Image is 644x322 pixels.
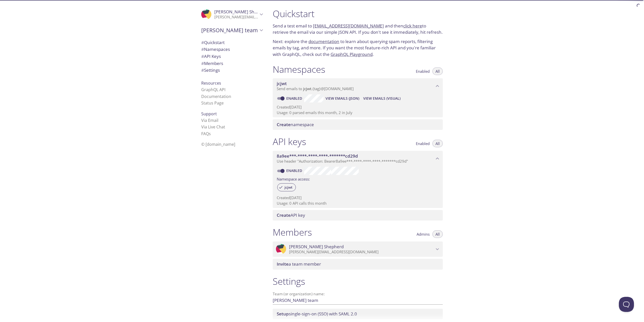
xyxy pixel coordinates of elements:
span: Support [201,111,217,117]
a: Enabled [286,168,304,173]
span: # [201,40,204,45]
p: Created [DATE] [277,104,439,110]
a: GraphQL Playground [331,51,373,57]
span: © [DOMAIN_NAME] [201,141,235,147]
span: Settings [201,67,220,73]
span: # [201,67,204,73]
p: Usage: 0 API calls this month [277,201,439,206]
h1: Settings [273,276,443,287]
span: API key [277,212,305,218]
div: Invite a team member [273,259,443,269]
span: Quickstart [201,40,225,45]
span: # [201,53,204,59]
button: All [432,67,443,75]
button: View Emails (Visual) [361,94,403,102]
span: [PERSON_NAME] team [201,27,258,34]
a: Documentation [201,94,231,99]
span: namespace [277,122,314,127]
div: Stuart Shepherd [273,241,443,257]
div: Stuart Shepherd [197,6,267,23]
p: Next: explore the to learn about querying spam reports, filtering emails by tag, and more. If you... [273,38,443,58]
a: FAQ [201,131,211,136]
div: jcjwt namespace [273,78,443,94]
label: Team (or organization) name: [273,292,325,296]
h1: Namespaces [273,64,325,75]
span: Namespaces [201,46,230,52]
label: Namespace access: [277,175,310,182]
span: # [201,60,204,66]
div: Quickstart [197,39,267,46]
h1: API keys [273,136,306,147]
span: s [209,131,211,136]
a: [EMAIL_ADDRESS][DOMAIN_NAME] [313,23,384,29]
div: Members [197,60,267,67]
button: View Emails (JSON) [324,94,361,102]
p: Created [DATE] [277,195,439,200]
div: Create API Key [273,210,443,221]
a: documentation [308,39,339,44]
a: Status Page [201,100,224,106]
span: Send emails to . {tag} @[DOMAIN_NAME] [277,86,354,91]
iframe: Help Scout Beacon - Open [619,297,634,312]
h1: Quickstart [273,8,443,19]
span: API Keys [201,53,221,59]
button: All [432,140,443,147]
span: View Emails (JSON) [326,95,359,101]
span: Resources [201,80,221,86]
div: Setup SSO [273,309,443,319]
span: Invite [277,261,289,267]
a: Via Email [201,118,218,123]
a: Enabled [286,96,304,101]
span: Members [201,60,223,66]
p: [PERSON_NAME][EMAIL_ADDRESS][DOMAIN_NAME] [214,15,258,20]
a: GraphQL API [201,87,225,92]
button: Enabled [413,67,433,75]
div: jcjwt [277,183,296,191]
p: [PERSON_NAME][EMAIL_ADDRESS][DOMAIN_NAME] [289,249,434,255]
span: jcjwt [277,81,287,86]
button: Enabled [413,140,433,147]
span: Create [277,212,291,218]
div: API Keys [197,53,267,60]
span: jcjwt [303,86,311,91]
div: Create namespace [273,119,443,130]
div: Stuart's team [197,24,267,37]
div: Team Settings [197,67,267,74]
h1: Members [273,227,312,238]
button: All [432,230,443,238]
span: [PERSON_NAME] Shepherd [214,9,269,15]
p: Send a test email to and then to retrieve the email via our simple JSON API. If you don't see it ... [273,23,443,35]
span: a team member [277,261,321,267]
span: [PERSON_NAME] Shepherd [289,244,344,249]
p: Usage: 0 parsed emails this month, 2 in July [277,110,439,115]
a: Via Live Chat [201,124,225,130]
span: # [201,46,204,52]
span: View Emails (Visual) [363,95,400,101]
span: jcjwt [281,185,296,190]
span: Create [277,122,291,127]
div: Namespaces [197,46,267,53]
button: Admins [414,230,433,238]
a: click here [403,23,422,29]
